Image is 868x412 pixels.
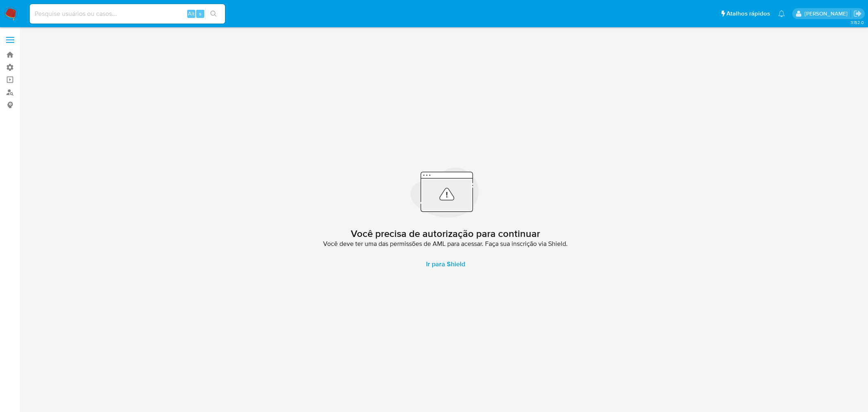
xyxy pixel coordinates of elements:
[416,254,475,274] a: Ir para Shield
[188,10,195,18] span: Alt
[805,10,851,18] p: fernanda.sandoval@mercadopago.com.br
[199,10,201,18] span: s
[726,9,770,18] span: Atalhos rápidos
[205,8,222,20] button: search-icon
[351,228,540,240] h2: Você precisa de autorização para continuar
[323,240,568,248] span: Você deve ter uma das permissões de AML para acessar. Faça sua inscrição via Shield.
[853,9,862,18] a: Sair
[30,9,225,19] input: Pesquise usuários ou casos...
[778,10,785,17] a: Notificações
[426,254,465,274] span: Ir para Shield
